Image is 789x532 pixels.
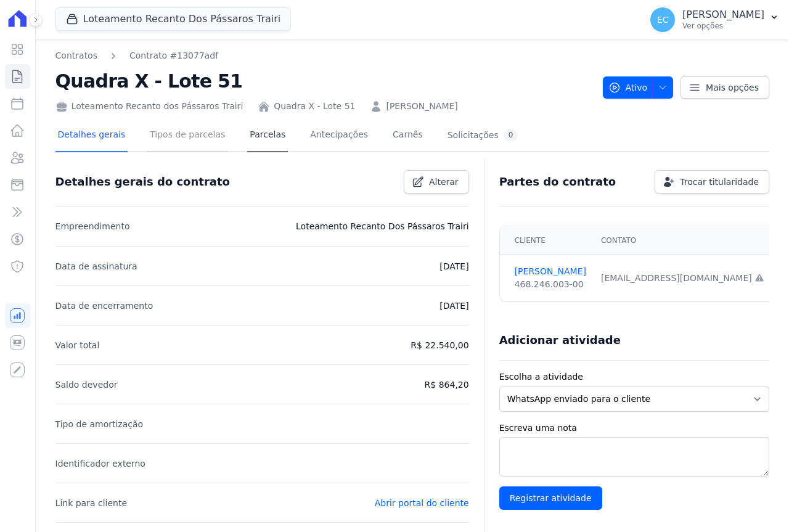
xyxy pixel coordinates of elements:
p: Ver opções [682,21,764,31]
span: Trocar titularidade [680,176,759,188]
button: Ativo [603,76,674,99]
a: Tipos de parcelas [147,120,227,152]
h2: Quadra X - Lote 51 [55,67,593,95]
h3: Adicionar atividade [499,333,621,348]
p: Saldo devedor [55,377,118,392]
div: [EMAIL_ADDRESS][DOMAIN_NAME] [601,272,764,285]
a: Abrir portal do cliente [375,498,469,508]
div: 468.246.003-00 [515,278,586,291]
th: Contato [594,226,772,255]
p: Tipo de amortização [55,417,144,432]
a: Mais opções [681,76,769,99]
label: Escolha a atividade [499,370,769,383]
span: Ativo [608,76,648,99]
p: [PERSON_NAME] [682,9,764,21]
a: Contratos [55,49,97,62]
span: Alterar [429,176,459,188]
p: [DATE] [439,259,468,274]
a: Quadra X - Lote 51 [274,100,355,113]
th: Cliente [500,226,594,255]
p: R$ 22.540,00 [411,338,468,353]
input: Registrar atividade [499,486,602,510]
p: Loteamento Recanto Dos Pássaros Trairi [296,219,469,234]
p: Data de encerramento [55,298,153,313]
div: 0 [504,129,518,141]
p: R$ 864,20 [425,377,469,392]
label: Escreva uma nota [499,422,769,435]
p: Empreendimento [55,219,130,234]
p: Identificador externo [55,456,145,471]
a: Contrato #13077adf [129,49,218,62]
a: Parcelas [247,120,288,152]
a: Trocar titularidade [655,170,769,194]
h3: Detalhes gerais do contrato [55,174,230,189]
a: [PERSON_NAME] [386,100,457,113]
nav: Breadcrumb [55,49,219,62]
p: Data de assinatura [55,259,137,274]
span: EC [657,15,669,24]
nav: Breadcrumb [55,49,593,62]
a: Detalhes gerais [55,120,128,152]
a: Alterar [404,170,469,194]
a: Solicitações0 [445,120,521,152]
div: Solicitações [448,129,518,141]
a: [PERSON_NAME] [515,265,586,278]
h3: Partes do contrato [499,174,616,189]
div: Loteamento Recanto dos Pássaros Trairi [55,100,243,113]
a: Antecipações [308,120,370,152]
span: Mais opções [706,81,759,94]
p: Valor total [55,338,100,353]
a: Carnês [390,120,425,152]
button: EC [PERSON_NAME] Ver opções [640,2,789,37]
p: [DATE] [439,298,468,313]
button: Loteamento Recanto Dos Pássaros Trairi [55,7,292,31]
p: Link para cliente [55,496,127,510]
